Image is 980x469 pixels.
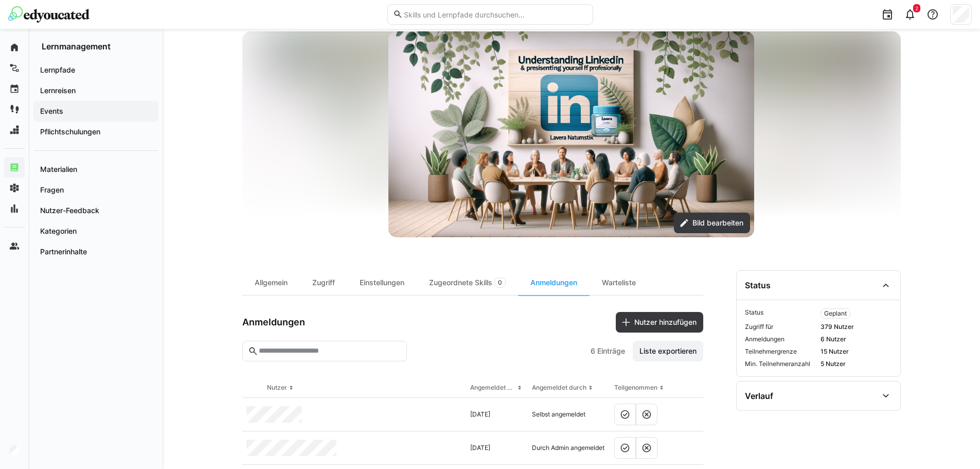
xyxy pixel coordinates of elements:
[745,323,816,331] span: Zugriff für
[518,270,590,295] div: Anmeldungen
[674,213,750,233] button: Bild bearbeiten
[532,410,585,419] span: Selbst angemeldet
[616,312,703,333] button: Nutzer hinzufügen
[498,279,502,287] span: 0
[347,270,417,295] div: Einstellungen
[745,391,773,401] div: Verlauf
[300,270,347,295] div: Zugriff
[824,309,847,318] span: Geplant
[691,218,745,228] span: Bild bearbeiten
[614,384,657,392] div: Teilgenommen
[242,317,305,328] h3: Anmeldungen
[470,410,490,419] span: [DATE]
[638,346,698,356] span: Liste exportieren
[532,384,586,392] div: Angemeldet durch
[633,341,703,361] button: Liste exportieren
[470,384,515,392] div: Angemeldet am
[532,444,604,452] span: Durch Admin angemeldet
[821,335,892,343] span: 6 Nutzer
[590,270,648,295] div: Warteliste
[597,346,625,356] span: Einträge
[470,444,490,452] span: [DATE]
[745,335,816,343] span: Anmeldungen
[633,317,698,327] span: Nutzer hinzufügen
[915,5,918,11] span: 2
[267,384,287,392] div: Nutzer
[591,346,595,356] span: 6
[821,323,892,331] span: 379 Nutzer
[745,308,816,319] span: Status
[417,270,518,295] div: Zugeordnete Skills
[242,270,300,295] div: Allgemein
[821,360,892,368] span: 5 Nutzer
[745,348,816,356] span: Teilnehmergrenze
[821,348,892,356] span: 15 Nutzer
[745,280,771,290] div: Status
[403,10,587,19] input: Skills und Lernpfade durchsuchen…
[745,360,816,368] span: Min. Teilnehmeranzahl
